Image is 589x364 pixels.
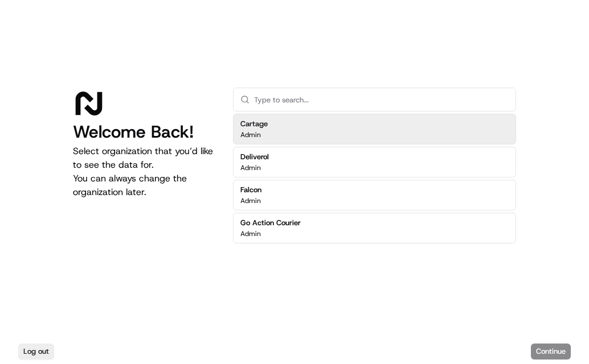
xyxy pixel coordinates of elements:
[240,119,268,129] h2: Cartage
[73,144,215,199] p: Select organization that you’d like to see the data for. You can always change the organization l...
[18,344,54,359] button: Log out
[240,196,261,205] p: Admin
[240,185,261,195] h2: Falcon
[240,163,261,172] p: Admin
[240,152,269,162] h2: Deliverol
[254,88,509,111] input: Type to search...
[73,122,215,142] h1: Welcome Back!
[240,229,261,238] p: Admin
[240,130,261,139] p: Admin
[233,111,516,246] div: Suggestions
[240,218,301,228] h2: Go Action Courier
